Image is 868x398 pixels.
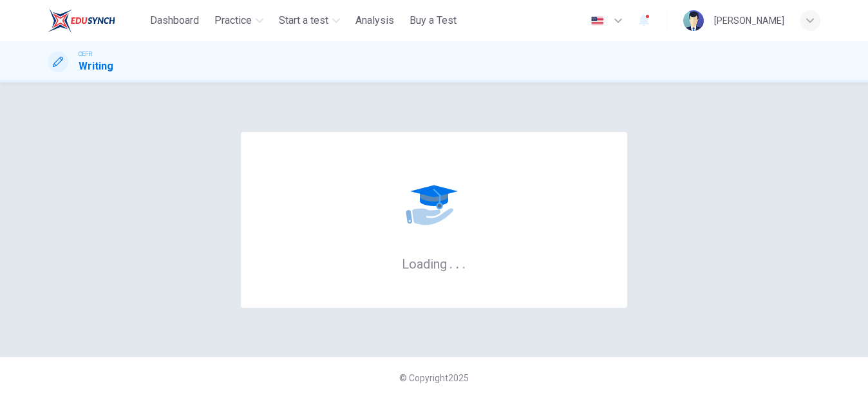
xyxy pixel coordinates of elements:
[48,8,145,33] a: ELTC logo
[449,252,453,273] h6: .
[350,9,399,32] button: Analysis
[274,9,345,32] button: Start a test
[714,13,784,28] div: [PERSON_NAME]
[279,13,328,28] span: Start a test
[455,252,460,273] h6: .
[399,373,469,383] span: © Copyright 2025
[824,354,855,385] iframe: Intercom live chat
[48,8,115,33] img: ELTC logo
[404,9,462,32] button: Buy a Test
[79,59,113,74] h1: Writing
[209,9,269,32] button: Practice
[150,13,199,28] span: Dashboard
[589,16,605,26] img: en
[402,255,466,272] h6: Loading
[462,252,466,273] h6: .
[410,13,457,28] span: Buy a Test
[683,10,704,31] img: Profile picture
[355,13,394,28] span: Analysis
[214,13,252,28] span: Practice
[145,9,204,32] button: Dashboard
[79,50,92,59] span: CEFR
